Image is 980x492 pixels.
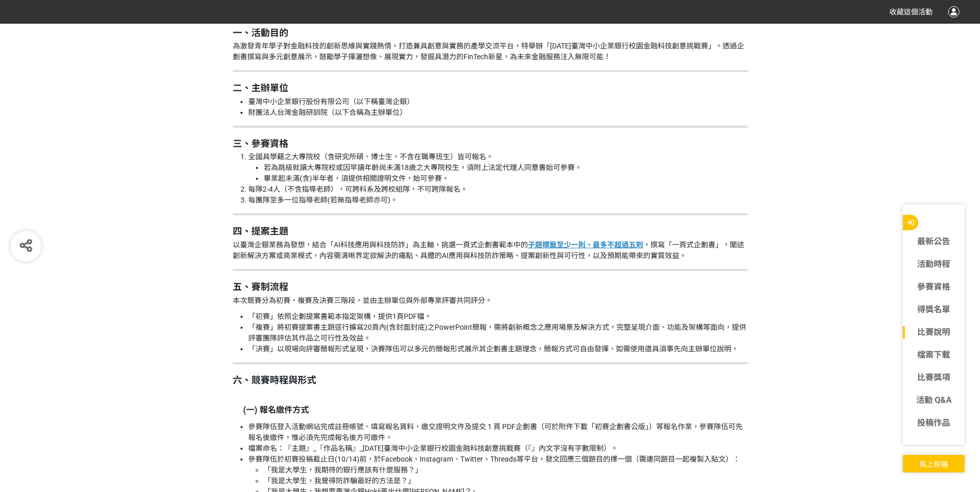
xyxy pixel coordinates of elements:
li: 若為跳級就讀大專院校或因早讀年齡尚未滿18歲之大專院校生，須附上法定代理人同意書始可參賽。 [264,162,748,173]
button: 馬上投稿 [903,455,965,472]
strong: (一) 報名繳件方式 [243,405,309,415]
a: 活動時程 [903,258,965,270]
a: 得獎名單 [903,303,965,316]
li: 每團隊至多一位指導老師(若無指導老師亦可)。 [248,195,748,206]
li: 財團法人台灣金融研訓院（以下合稱為主辦單位） [248,107,748,118]
u: 子題標籤至少一則、最多不超過五則 [528,241,643,249]
p: 為激發青年學子對金融科技的創新思維與實踐熱情，打造兼具創意與實務的產學交流平台，特舉辦「[DATE]臺灣中小企業銀行校園金融科技創意挑戰賽」。透過企劃書撰寫與多元創意展示，鼓勵學子揮灑想像、展現... [233,41,748,62]
span: 馬上投稿 [919,460,948,468]
a: 參賽資格 [903,281,965,293]
li: 「我是大學生，我覺得防詐騙最好的方法是？」 [264,476,748,486]
li: 「複賽」將初賽提案書主題逕行擴寫20頁內(含封面封底)之PowerPoint簡報，需將創新概念之應用場景及解決方式，完整呈現介面、功能及架構等面向，提供評審團隊評估其作品之可行性及效益。 [248,322,748,344]
li: 全國具學籍之大專院校（含研究所碩、博士生，不含在職專班生）皆可報名。 [248,151,748,184]
span: 收藏這個活動 [889,8,933,16]
li: 臺灣中小企業銀行股份有限公司（以下稱臺灣企銀） [248,96,748,107]
li: 「決賽」以現場向評審簡報形式呈現，決賽隊伍可以多元的簡報形式展示其企劃書主題理念，簡報方式可自由發揮、如需使用道具須事先向主辦單位說明。 [248,344,748,354]
a: 最新公告 [903,235,965,248]
a: 活動 Q&A [903,394,965,406]
strong: 五、賽制流程 [233,281,288,292]
li: 「初賽」依照企劃提案書範本指定架構，提供1頁PDF檔。 [248,311,748,322]
li: 參賽隊伍登入活動網站完成註冊帳號、填寫報名資料、繳交證明文件及提交 1 頁 PDF企劃書（可於附件下載「初賽企劃書公版」）等報名作業，參賽隊伍可先報名後繳件，惟必須先完成報名後方可繳件。 [248,421,748,443]
a: 比賽說明 [903,326,965,338]
a: 投稿作品 [903,417,965,429]
li: 「我是大學生，我期待的銀行應該有什麼服務？」 [264,465,748,476]
p: 以臺灣企銀業務為發想，結合「AI科技應用與科技防詐」為主軸，挑選一頁式企劃書範本中的 ，撰寫「一頁式企劃書」，闡述創新解決方案或商業模式，內容需清晰界定欲解決的痛點、具體的AI應用與科技防詐策略... [233,240,748,261]
li: 每隊2-4人（不含指導老師），可跨科系及跨校組隊，不可跨隊報名。 [248,184,748,195]
a: 比賽獎項 [903,371,965,384]
p: 本次競賽分為初賽、複賽及決賽三階段，並由主辦單位與外部專業評審共同評分。 [233,295,748,306]
strong: 三、參賽資格 [233,138,288,149]
li: 畢業起未滿(含)半年者，須提供相關證明文件，始可參賽。 [264,173,748,184]
strong: 一、活動目的 [233,27,288,38]
strong: 四、提案主題 [233,226,288,236]
strong: 六、競賽時程與形式 [233,375,316,385]
a: 檔案下載 [903,349,965,361]
strong: 二、主辦單位 [233,82,288,93]
li: 檔案命名：『主題』_『作品名稱』_[DATE]臺灣中小企業銀行校園金融科技創意挑戰賽（『』內文字沒有字數限制）。 [248,443,748,454]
